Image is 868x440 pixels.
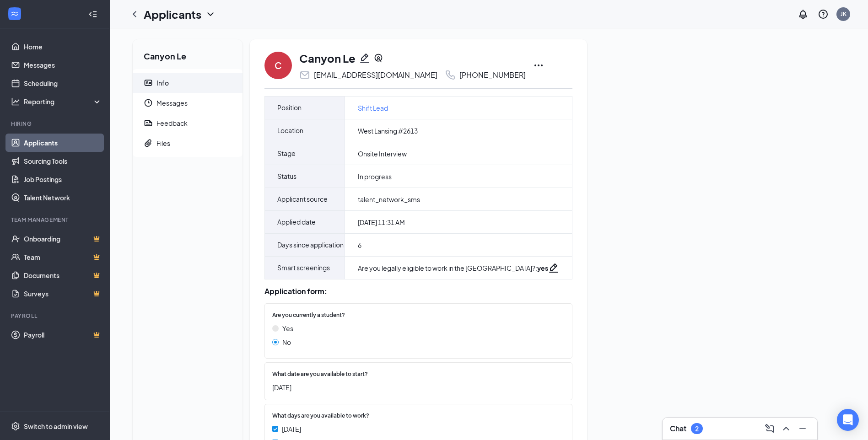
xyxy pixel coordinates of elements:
[358,172,392,181] span: In progress
[24,170,102,188] a: Job Postings
[837,409,859,431] div: Open Intercom Messenger
[299,70,310,80] svg: Email
[24,188,102,207] a: Talent Network
[10,9,19,18] svg: WorkstreamLogo
[277,119,303,142] span: Location
[762,421,777,436] button: ComposeMessage
[24,422,88,431] div: Switch to admin view
[133,93,243,113] a: ClockMessages
[537,264,548,272] strong: yes
[24,266,102,284] a: DocumentsCrown
[88,10,97,19] svg: Collapse
[277,188,328,210] span: Applicant source
[11,216,100,224] div: Team Management
[156,139,170,148] div: Files
[144,139,153,148] svg: Paperclip
[156,78,169,87] div: Info
[277,165,297,188] span: Status
[533,60,544,71] svg: Ellipses
[781,423,792,434] svg: ChevronUp
[205,9,216,20] svg: ChevronDown
[374,54,383,63] svg: SourcingTools
[11,97,20,106] svg: Analysis
[275,59,282,72] div: C
[133,113,243,133] a: ReportFeedback
[24,134,102,152] a: Applicants
[24,74,102,92] a: Scheduling
[797,423,808,434] svg: Minimize
[358,103,388,113] a: Shift Lead
[358,126,418,135] span: West Lansing #2613
[133,73,243,93] a: ContactCardInfo
[24,97,102,106] div: Reporting
[358,241,361,250] span: 6
[695,425,699,433] div: 2
[670,424,686,434] h3: Chat
[156,118,188,128] div: Feedback
[24,284,102,303] a: SurveysCrown
[272,412,369,420] span: What days are you available to work?
[358,149,407,158] span: Onsite Interview
[359,53,370,64] svg: Pencil
[277,142,296,165] span: Stage
[798,9,809,20] svg: Notifications
[795,421,810,436] button: Minimize
[314,70,437,80] div: [EMAIL_ADDRESS][DOMAIN_NAME]
[277,257,330,279] span: Smart screenings
[277,211,316,233] span: Applied date
[299,50,356,66] h1: Canyon Le
[24,248,102,266] a: TeamCrown
[144,118,153,128] svg: Report
[282,424,301,434] span: [DATE]
[272,311,345,320] span: Are you currently a student?
[358,263,548,273] div: Are you legally eligible to work in the [GEOGRAPHIC_DATA]? :
[11,422,20,431] svg: Settings
[133,39,243,69] h2: Canyon Le
[24,38,102,56] a: Home
[282,337,291,347] span: No
[548,263,559,274] svg: Pencil
[841,10,846,18] div: JK
[818,9,829,20] svg: QuestionInfo
[282,323,293,333] span: Yes
[133,133,243,153] a: PaperclipFiles
[24,56,102,74] a: Messages
[272,370,368,379] span: What date are you available to start?
[779,421,793,436] button: ChevronUp
[764,423,775,434] svg: ComposeMessage
[358,218,405,227] span: [DATE] 11:31 AM
[264,287,572,296] div: Application form:
[144,6,201,22] h1: Applicants
[459,70,526,80] div: [PHONE_NUMBER]
[277,234,344,256] span: Days since application
[445,70,456,80] svg: Phone
[144,98,153,107] svg: Clock
[272,382,555,392] span: [DATE]
[24,230,102,248] a: OnboardingCrown
[358,195,420,204] span: talent_network_sms
[24,326,102,344] a: PayrollCrown
[11,120,100,128] div: Hiring
[11,312,100,320] div: Payroll
[144,78,153,87] svg: ContactCard
[277,97,302,119] span: Position
[129,9,140,20] svg: ChevronLeft
[156,93,235,113] span: Messages
[24,152,102,170] a: Sourcing Tools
